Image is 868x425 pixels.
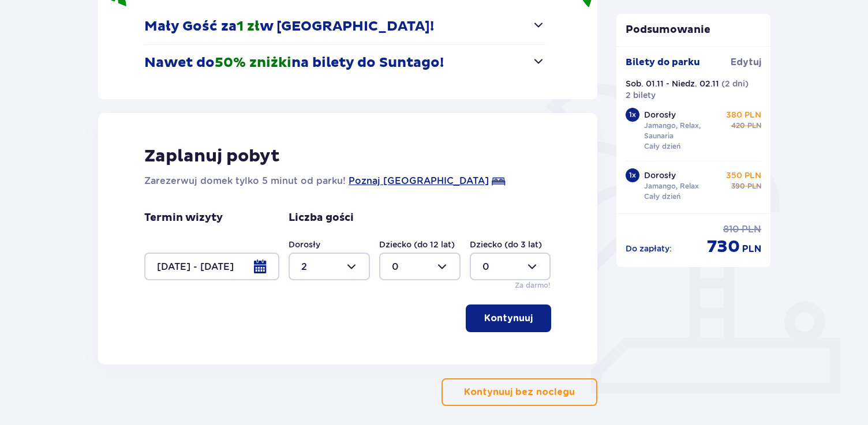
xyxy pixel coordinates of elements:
p: Do zapłaty : [626,243,672,254]
label: Dziecko (do 3 lat) [470,239,542,250]
p: Jamango, Relax [644,181,699,191]
p: Cały dzień [644,141,680,152]
span: 420 [731,121,745,131]
span: PLN [747,181,761,191]
p: Jamango, Relax, Saunaria [644,121,724,141]
p: 380 PLN [726,109,761,121]
p: Kontynuuj bez noclegu [464,386,575,398]
span: 730 [707,236,740,258]
div: 1 x [626,168,639,182]
span: 810 [723,223,739,236]
a: Poznaj [GEOGRAPHIC_DATA] [349,174,489,188]
p: Dorosły [644,170,676,181]
div: 1 x [626,108,639,122]
p: Podsumowanie [616,23,771,37]
p: 350 PLN [726,170,761,181]
p: Za darmo! [515,280,551,291]
p: Bilety do parku [626,56,700,69]
span: Edytuj [731,56,761,69]
label: Dziecko (do 12 lat) [379,239,455,250]
button: Mały Gość za1 złw [GEOGRAPHIC_DATA]! [144,9,545,44]
p: Zaplanuj pobyt [144,145,280,167]
p: 2 bilety [626,89,656,101]
span: 50% zniżki [215,54,291,72]
label: Dorosły [289,239,320,250]
p: Sob. 01.11 - Niedz. 02.11 [626,78,719,89]
button: Nawet do50% zniżkina bilety do Suntago! [144,45,545,81]
span: 390 [731,181,745,191]
span: 1 zł [237,18,260,35]
p: Dorosły [644,109,676,121]
button: Kontynuuj [466,304,551,332]
p: Zarezerwuj domek tylko 5 minut od parku! [144,174,346,188]
p: Kontynuuj [484,312,533,325]
button: Kontynuuj bez noclegu [442,378,597,406]
p: Mały Gość za w [GEOGRAPHIC_DATA]! [144,18,434,35]
p: ( 2 dni ) [721,78,749,89]
span: PLN [747,121,761,131]
span: PLN [742,223,761,236]
p: Nawet do na bilety do Suntago! [144,54,444,72]
p: Liczba gości [289,211,354,225]
p: Termin wizyty [144,211,223,225]
span: PLN [742,243,761,255]
p: Cały dzień [644,191,680,202]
